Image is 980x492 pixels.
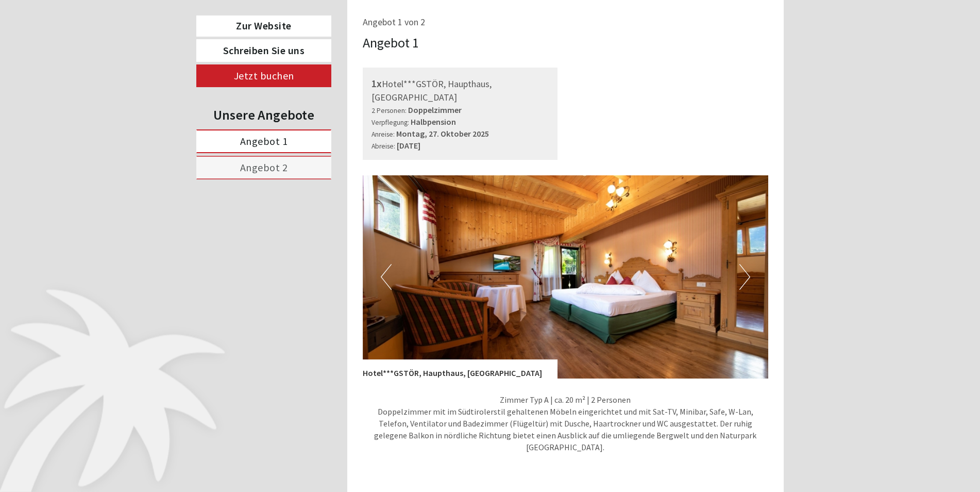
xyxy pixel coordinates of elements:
[340,267,406,290] button: Senden
[396,128,489,139] b: Montag, 27. Oktober 2025
[371,77,382,90] b: 1x
[371,118,409,127] small: Verpflegung:
[397,140,420,151] b: [DATE]
[371,142,395,151] small: Abreise:
[363,33,419,52] div: Angebot 1
[363,16,425,28] span: Angebot 1 von 2
[363,175,769,379] img: image
[8,28,164,59] div: Guten Tag, wie können wir Ihnen helfen?
[363,359,557,379] div: Hotel***GSTÖR, Haupthaus, [GEOGRAPHIC_DATA]
[411,117,456,127] b: Halbpension
[240,161,288,174] span: Angebot 2
[184,8,222,25] div: [DATE]
[371,106,407,115] small: 2 Personen:
[196,15,331,37] a: Zur Website
[408,105,462,115] b: Doppelzimmer
[371,76,549,104] div: Hotel***GSTÖR, Haupthaus, [GEOGRAPHIC_DATA]
[15,30,159,38] div: PALMENGARTEN Hotel GSTÖR
[240,135,288,147] span: Angebot 1
[739,264,750,290] button: Next
[196,39,331,62] a: Schreiben Sie uns
[363,394,769,453] p: Zimmer Typ A | ca. 20 m² | 2 Personen Doppelzimmer mit im Südtirolerstil gehaltenen Möbeln einger...
[196,64,331,87] a: Jetzt buchen
[381,264,392,290] button: Previous
[15,50,159,57] small: 12:26
[196,105,331,124] div: Unsere Angebote
[371,130,395,139] small: Anreise:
